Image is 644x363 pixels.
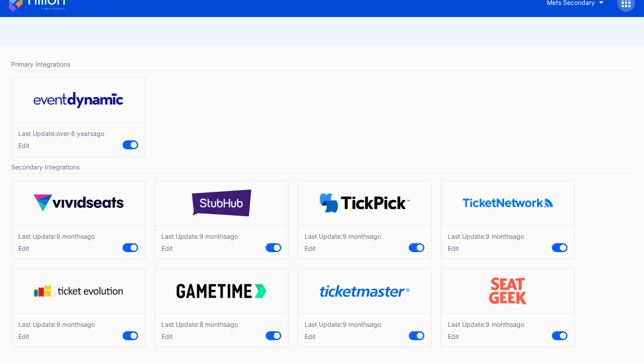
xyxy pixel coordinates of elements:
div: Last Update: 9 months ago [448,232,524,240]
div: Last Update: 9 months ago [305,321,381,328]
div: Last Update: 9 months ago [18,232,95,240]
div: Last Update: 9 months ago [448,321,524,328]
img: seatGeek.svg [463,278,553,304]
div: Last Update: 9 months ago [18,321,95,328]
div: Edit [18,333,95,340]
img: TickPick_logo.svg [320,194,410,213]
div: Last Update: 9 months ago [161,232,238,240]
img: ticketNetwork.png [463,198,553,207]
div: Last Update: over 6 years ago [18,130,104,137]
div: Edit [18,142,104,149]
div: Last Update: 9 months ago [305,232,381,240]
img: vividSeats.svg [34,194,123,211]
div: Edit [305,333,381,340]
img: ticketmaster.svg [320,285,410,297]
img: gametime.svg [177,284,267,298]
img: eventDynamic.svg [34,92,123,108]
div: Edit [305,245,381,252]
div: Edit [161,333,238,340]
div: Primary Integrations [11,58,633,71]
div: Last Update: 8 months ago [161,321,238,328]
div: Secondary Integrations [11,161,633,173]
div: Edit [448,245,524,252]
img: stubHub.svg [177,190,267,216]
img: tevo.svg [34,285,123,297]
div: Edit [448,333,524,340]
div: Edit [18,245,95,252]
div: Edit [161,245,238,252]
